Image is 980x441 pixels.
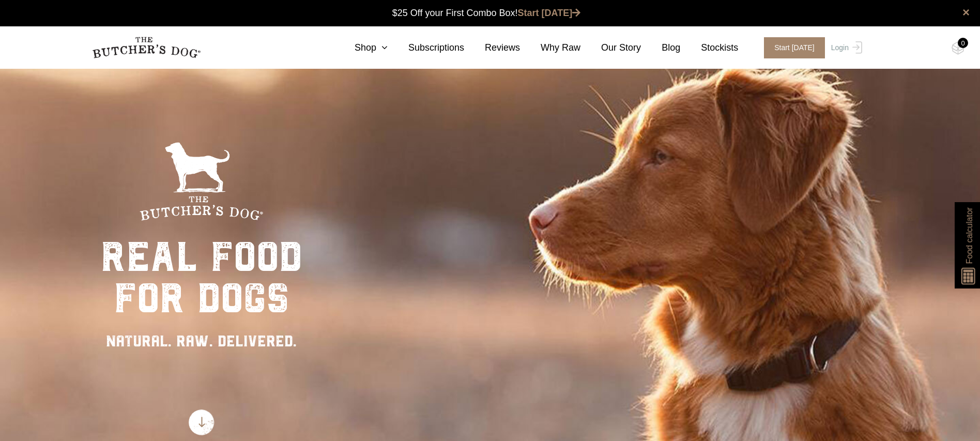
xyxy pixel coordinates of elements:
[952,41,964,55] img: TBD_Cart-Empty.png
[963,207,975,264] span: Food calculator
[641,41,680,55] a: Blog
[464,41,520,55] a: Reviews
[388,41,464,55] a: Subscriptions
[101,236,302,319] div: real food for dogs
[829,37,862,58] a: Login
[334,41,388,55] a: Shop
[962,6,970,19] a: close
[580,41,641,55] a: Our Story
[520,41,580,55] a: Why Raw
[764,37,825,58] span: Start [DATE]
[680,41,738,55] a: Stockists
[518,8,581,18] a: Start [DATE]
[101,329,302,353] div: NATURAL. RAW. DELIVERED.
[958,38,968,48] div: 0
[754,37,829,58] a: Start [DATE]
